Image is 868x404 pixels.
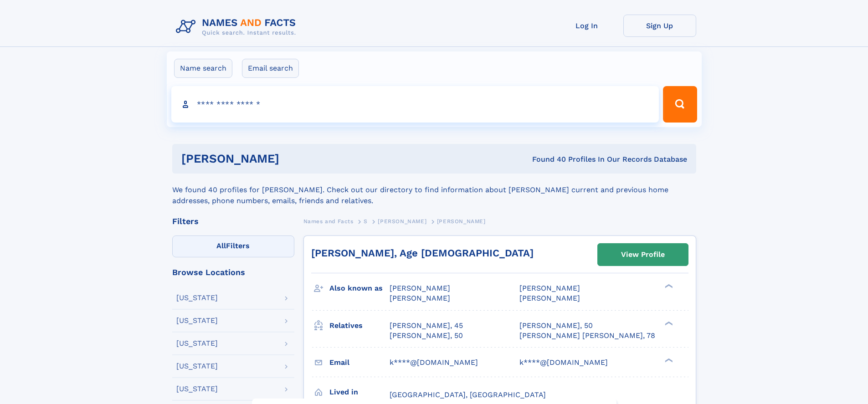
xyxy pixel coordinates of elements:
span: [GEOGRAPHIC_DATA], [GEOGRAPHIC_DATA] [390,390,546,399]
div: [US_STATE] [176,363,218,370]
div: ❯ [663,283,673,289]
div: [US_STATE] [176,294,218,302]
span: [PERSON_NAME] [390,284,450,292]
h3: Also known as [329,281,390,296]
span: [PERSON_NAME] [519,284,580,292]
div: Browse Locations [172,268,294,276]
img: Logo Names and Facts [172,15,303,39]
div: [US_STATE] [176,317,218,324]
a: [PERSON_NAME], 45 [390,321,463,331]
a: Log In [550,15,623,37]
label: Email search [242,59,299,78]
a: [PERSON_NAME], 50 [519,321,593,331]
label: Name search [174,59,232,78]
span: All [216,241,226,250]
div: Found 40 Profiles In Our Records Database [406,154,687,164]
div: [US_STATE] [176,340,218,347]
span: [PERSON_NAME] [437,218,486,225]
div: ❯ [663,357,673,363]
h3: Lived in [329,384,390,400]
span: [PERSON_NAME] [378,218,426,225]
button: Search Button [663,86,697,123]
a: [PERSON_NAME] [PERSON_NAME], 78 [519,331,655,341]
div: Filters [172,217,294,225]
h1: [PERSON_NAME] [181,153,406,164]
input: search input [171,86,659,123]
h3: Relatives [329,318,390,333]
a: [PERSON_NAME], 50 [390,331,463,341]
a: [PERSON_NAME], Age [DEMOGRAPHIC_DATA] [311,247,534,259]
div: View Profile [621,244,665,265]
a: View Profile [598,244,688,266]
a: S [364,215,368,227]
a: Names and Facts [303,215,354,227]
span: S [364,218,368,225]
a: Sign Up [623,15,696,37]
a: [PERSON_NAME] [378,215,426,227]
div: ❯ [663,320,673,326]
div: [US_STATE] [176,385,218,393]
label: Filters [172,235,294,257]
h3: Email [329,355,390,370]
div: We found 40 profiles for [PERSON_NAME]. Check out our directory to find information about [PERSON... [172,174,696,206]
span: [PERSON_NAME] [519,294,580,302]
span: [PERSON_NAME] [390,294,450,302]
